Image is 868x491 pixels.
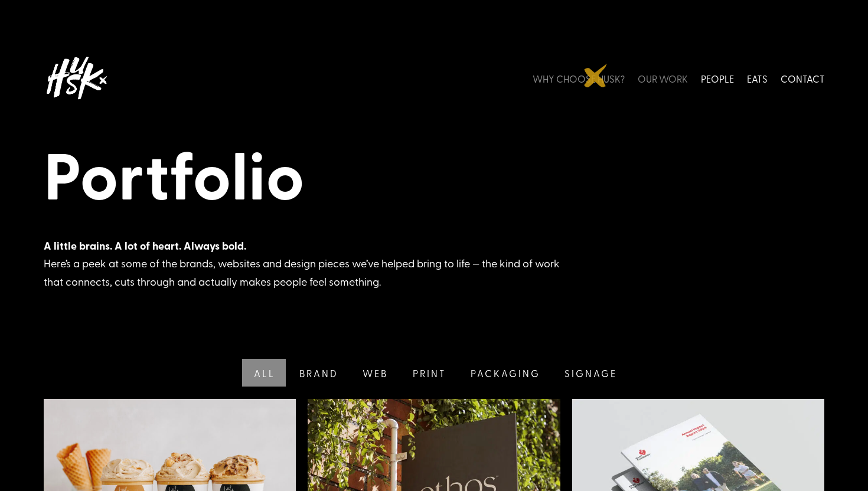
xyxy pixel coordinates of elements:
[286,359,350,387] a: Brand
[399,359,458,387] a: Print
[781,52,825,104] a: CONTACT
[240,359,286,387] a: All
[44,237,575,291] div: Here’s a peek at some of the brands, websites and design pieces we’ve helped bring to life — the ...
[44,52,109,104] img: Husk logo
[747,52,768,104] a: EATS
[701,52,734,104] a: PEOPLE
[44,135,825,219] h1: Portfolio
[457,359,552,387] a: Packaging
[638,52,688,104] a: OUR WORK
[349,359,399,387] a: Web
[551,359,628,387] a: Signage
[533,52,625,104] a: WHY CHOOSE HUSK?
[44,238,246,253] strong: A little brains. A lot of heart. Always bold.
